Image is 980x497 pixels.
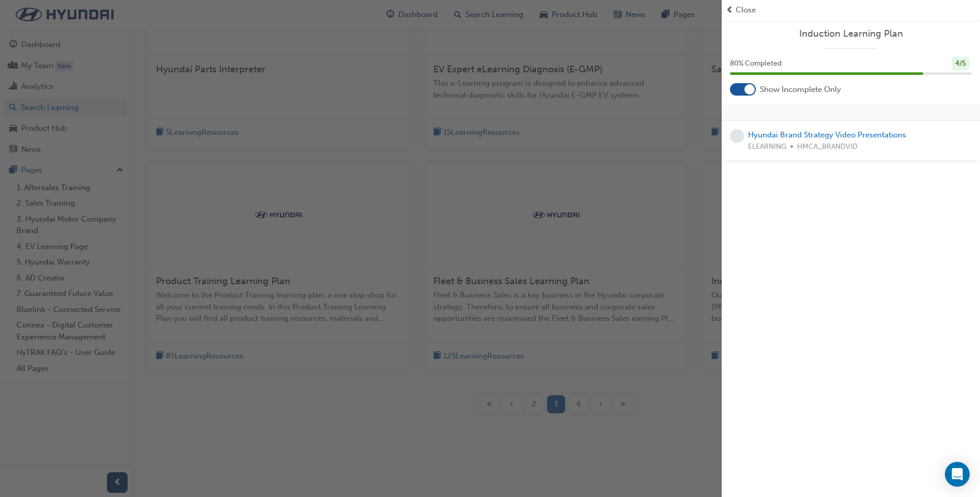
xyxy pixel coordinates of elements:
span: learningRecordVerb_NONE-icon [730,129,744,143]
span: Close [736,4,756,16]
div: 4 / 5 [952,57,970,71]
span: 80 % Completed [730,58,782,70]
div: Open Intercom Messenger [945,462,970,487]
span: HMCA_BRANDVID [797,141,858,153]
span: Show Incomplete Only [760,84,841,96]
span: prev-icon [726,4,734,16]
a: Induction Learning Plan [730,28,972,40]
a: Hyundai Brand Strategy Video Presentations [748,130,906,139]
span: ELEARNING [748,141,786,153]
button: prev-iconClose [726,4,976,16]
